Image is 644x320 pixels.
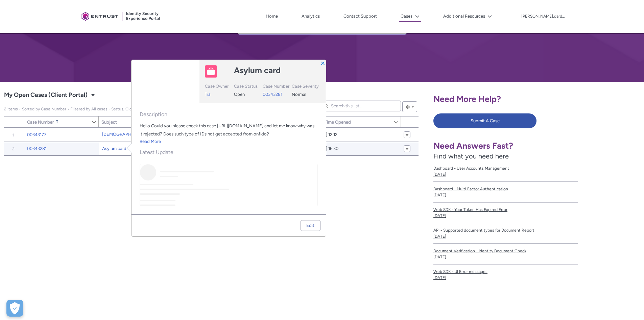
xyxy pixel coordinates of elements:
[27,145,47,152] a: 00343281
[433,248,578,254] span: Document Verification - Identity Document Check
[306,220,314,231] div: Edit
[433,269,578,275] span: Web SDK - UI Error messages
[4,128,419,156] table: My Open Cases (Client Portal)
[140,122,318,138] div: Hello Could you please check this case [URL][DOMAIN_NAME] and let me know why was it rejected? Do...
[234,83,261,91] div: Case Status
[140,111,318,118] span: Description
[234,92,245,97] span: Open
[263,83,290,91] div: Case Number
[433,255,446,259] lightning-formatted-date-time: [DATE]
[433,227,578,233] span: API - Supported document types for Document Report
[27,131,46,138] a: 00343177
[4,90,88,101] span: My Open Cases (Client Portal)
[433,186,578,192] span: Dashboard - Multi Factor Authentication
[4,84,419,320] div: My Open Cases (Client Portal)|Cases|List View
[140,139,161,144] a: Read More
[27,120,54,125] span: Case Number
[320,101,401,111] input: Search this list...
[264,11,280,21] a: Home
[292,83,319,91] div: Case Severity
[4,107,191,111] span: My Open Cases (Client Portal)
[433,213,446,218] lightning-formatted-date-time: [DATE]
[399,11,421,22] button: Cases
[433,165,578,171] span: Dashboard - User Accounts Management
[301,220,320,231] a: Edit
[433,113,536,128] button: Submit A Case
[433,94,501,104] span: Need More Help?
[6,300,23,317] div: Cookie Preferences
[300,11,321,21] a: Analytics, opens in new tab
[234,65,281,75] lightning-formatted-text: Asylum card
[521,13,566,19] button: User Profile dimitrios.dardoumas 1
[433,141,578,151] h1: Need Answers Fast?
[433,275,446,280] lightning-formatted-date-time: [DATE]
[433,152,509,160] span: Find what you need here
[205,92,211,97] a: Tia
[292,92,306,97] span: Normal
[132,60,326,103] header: Highlights panel header
[433,172,446,177] lightning-formatted-date-time: [DATE]
[102,145,126,152] a: Asylum card
[89,91,97,99] button: Select a List View: Cases
[320,61,325,65] button: Close
[205,83,232,91] div: Case Owner
[6,300,23,317] button: Open Preferences
[433,234,446,239] lightning-formatted-date-time: [DATE]
[442,11,494,21] button: Additional Resources
[102,131,183,138] a: [DEMOGRAPHIC_DATA] Police officer ID
[263,92,282,97] a: 00343281
[140,164,318,207] div: Feed
[402,101,417,112] button: List View Controls
[433,193,446,197] lightning-formatted-date-time: [DATE]
[342,11,379,21] a: Contact Support
[521,14,565,19] p: [PERSON_NAME].dardoumas 1
[433,207,578,213] span: Web SDK - Your Token Has Expired Error
[205,65,217,78] img: Case
[140,149,318,156] span: Latest Update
